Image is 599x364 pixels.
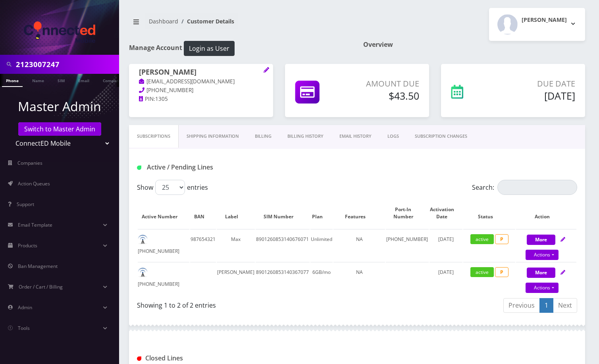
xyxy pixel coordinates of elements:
[28,74,48,86] a: Name
[256,262,310,294] td: 8901260853140367077
[137,164,276,171] h1: Active / Pending Lines
[16,57,117,72] input: Search in Company
[496,78,575,90] p: Due Date
[527,235,555,245] button: More
[463,198,515,228] th: Status: activate to sort column ascending
[18,263,58,270] span: Ban Management
[182,43,235,52] a: Login as User
[247,125,279,148] a: Billing
[407,125,475,148] a: SUBSCRIPTION CHANGES
[279,125,331,148] a: Billing History
[352,78,419,90] p: Amount Due
[333,262,385,294] td: NA
[526,250,559,260] a: Actions
[310,198,333,228] th: Plan: activate to sort column ascending
[438,236,454,243] span: [DATE]
[18,221,52,228] span: Email Template
[17,160,42,166] span: Companies
[184,41,235,56] button: Login as User
[155,180,185,195] select: Showentries
[129,41,351,56] h1: Manage Account
[386,198,428,228] th: Port-In Number: activate to sort column ascending
[495,234,508,244] span: P
[333,198,385,228] th: Features: activate to sort column ascending
[539,298,553,313] a: 1
[496,90,575,102] h5: [DATE]
[18,180,50,187] span: Action Queues
[553,298,577,313] a: Next
[18,325,30,331] span: Tools
[129,125,179,148] a: Subscriptions
[522,17,567,23] h2: [PERSON_NAME]
[74,74,93,86] a: Email
[438,269,454,275] span: [DATE]
[489,8,585,41] button: [PERSON_NAME]
[516,198,576,228] th: Action: activate to sort column ascending
[138,268,148,277] img: default.png
[217,229,255,261] td: Max
[155,95,168,102] span: 1305
[2,74,23,87] a: Phone
[217,262,255,294] td: [PERSON_NAME]
[138,235,148,245] img: default.png
[139,95,155,103] a: PIN:
[18,304,32,311] span: Admin
[386,229,428,261] td: [PHONE_NUMBER]
[138,229,189,261] td: [PHONE_NUMBER]
[99,74,125,86] a: Company
[137,356,141,361] img: Closed Lines
[310,229,333,261] td: Unlimited
[333,229,385,261] td: NA
[138,262,189,294] td: [PHONE_NUMBER]
[526,283,559,293] a: Actions
[137,166,141,170] img: Active / Pending Lines
[352,90,419,102] h5: $43.50
[139,68,263,77] h1: [PERSON_NAME]
[129,13,351,36] nav: breadcrumb
[179,125,247,148] a: Shipping Information
[256,198,310,228] th: SIM Number: activate to sort column ascending
[17,201,34,208] span: Support
[430,198,463,228] th: Activation Date: activate to sort column ascending
[527,268,555,278] button: More
[379,125,407,148] a: LOGS
[18,122,101,136] a: Switch to Master Admin
[137,354,276,362] h1: Closed Lines
[256,229,310,261] td: 8901260853140676071
[503,298,540,313] a: Previous
[24,21,95,43] img: ConnectED Mobile
[363,41,586,48] h1: Overview
[18,242,37,249] span: Products
[331,125,379,148] a: EMAIL HISTORY
[19,283,63,290] span: Order / Cart / Billing
[472,180,577,195] label: Search:
[495,267,508,277] span: P
[310,262,333,294] td: 6GB/mo
[178,17,234,25] li: Customer Details
[190,198,216,228] th: BAN: activate to sort column ascending
[139,78,235,86] a: [EMAIL_ADDRESS][DOMAIN_NAME]
[217,198,255,228] th: Label: activate to sort column ascending
[137,180,208,195] label: Show entries
[470,234,494,244] span: active
[149,17,178,25] a: Dashboard
[137,297,351,310] div: Showing 1 to 2 of 2 entries
[497,180,577,195] input: Search:
[138,198,189,228] th: Active Number: activate to sort column ascending
[470,267,494,277] span: active
[54,74,69,86] a: SIM
[146,87,193,94] span: [PHONE_NUMBER]
[190,229,216,261] td: 987654321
